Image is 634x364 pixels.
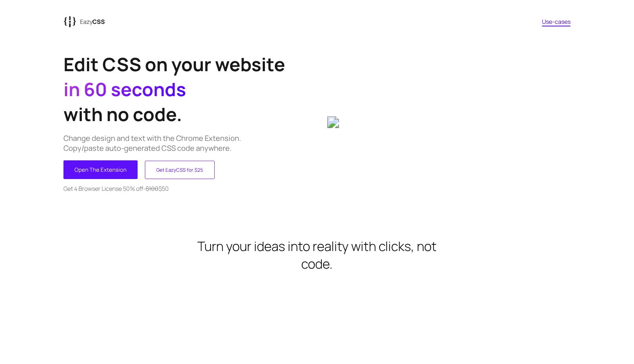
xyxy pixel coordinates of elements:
[71,17,76,28] tspan: {
[63,77,186,102] span: in 60 seconds
[63,14,105,30] a: {{EazyCSS
[63,133,317,153] p: Change design and text with the Chrome Extension. Copy/paste auto-generated CSS code anywhere.
[146,185,158,193] strike: $100
[63,15,69,27] tspan: {
[63,185,317,193] p: - $50
[327,116,571,128] img: 6b047dab-316a-43c3-9607-f359b430237e_aasl3q.gif
[80,18,105,26] p: Eazy
[145,161,215,179] button: Get EazyCSS for $25
[542,18,571,26] a: Use-cases
[63,185,143,193] span: Get 4 Browser License 50% off
[63,52,317,127] h1: Edit CSS on your website with no code.
[92,18,105,26] span: CSS
[190,237,444,273] h2: Turn your ideas into reality with clicks, not code.
[63,160,138,179] button: Open The Extension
